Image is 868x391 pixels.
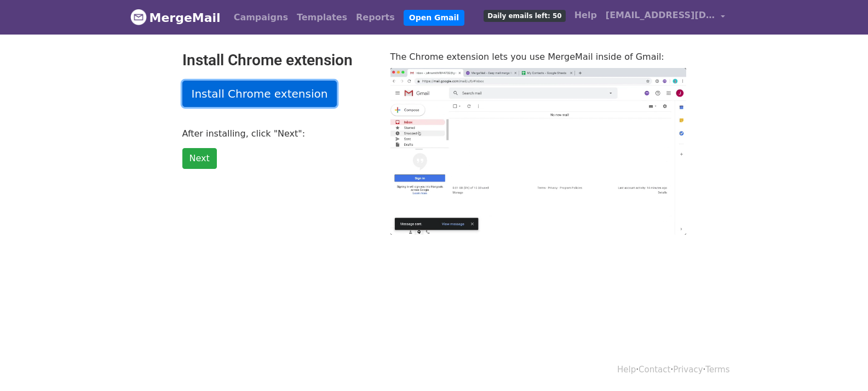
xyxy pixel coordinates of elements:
[130,6,221,29] a: MergeMail
[182,128,374,139] p: After installing, click "Next":
[182,81,337,107] a: Install Chrome extension
[352,7,399,29] a: Reports
[229,7,292,29] a: Campaigns
[484,10,565,22] span: Daily emails left: 50
[705,365,729,375] a: Terms
[606,9,715,22] span: [EMAIL_ADDRESS][DOMAIN_NAME]
[292,7,352,29] a: Templates
[813,338,868,391] iframe: Chat Widget
[479,4,570,26] a: Daily emails left: 50
[404,10,464,26] a: Open Gmail
[639,365,670,375] a: Contact
[130,9,147,25] img: MergeMail logo
[570,4,601,26] a: Help
[673,365,703,375] a: Privacy
[601,4,729,30] a: [EMAIL_ADDRESS][DOMAIN_NAME]
[182,51,374,70] h2: Install Chrome extension
[390,51,686,63] p: The Chrome extension lets you use MergeMail inside of Gmail:
[182,148,217,169] a: Next
[617,365,636,375] a: Help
